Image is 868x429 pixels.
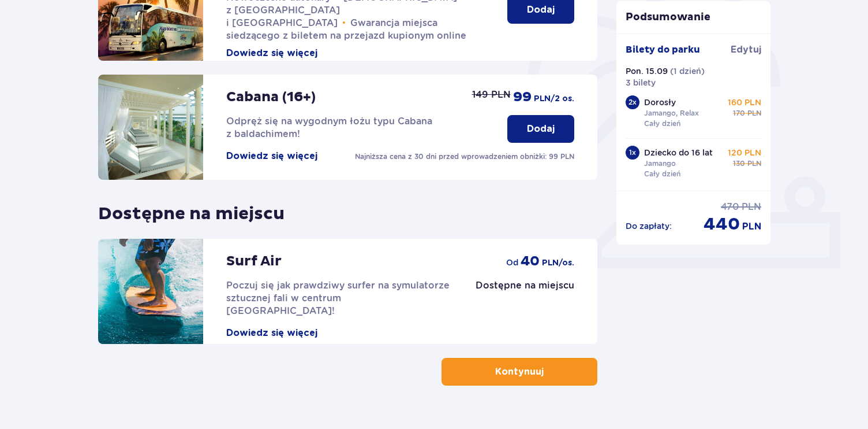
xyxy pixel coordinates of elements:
p: 3 bilety [626,77,656,88]
p: Cały dzień [644,169,680,179]
p: 440 [704,213,740,235]
p: 149 PLN [472,88,511,101]
p: Dostępne na miejscu [476,279,574,292]
a: Edytuj [731,43,761,56]
p: 170 [733,108,745,119]
span: • [342,17,346,29]
p: Dodaj [527,123,555,135]
p: Surf Air [226,253,282,270]
p: Dziecko do 16 lat [644,147,713,158]
button: Kontynuuj [442,358,597,386]
p: PLN /2 os. [534,93,574,105]
p: 470 [721,201,739,213]
p: 130 [733,158,745,169]
p: Do zapłaty : [626,220,672,232]
p: PLN [747,108,761,119]
p: PLN [747,158,761,169]
p: PLN /os. [542,257,574,269]
div: 2 x [626,95,639,109]
p: Cały dzień [644,119,680,129]
p: Najniższa cena z 30 dni przed wprowadzeniem obniżki: 99 PLN [355,151,574,162]
p: od [506,257,518,268]
span: Odpręż się na wygodnym łożu typu Cabana z baldachimem! [226,116,432,139]
p: Cabana (16+) [226,88,316,106]
button: Dodaj [507,115,574,143]
p: PLN [742,220,761,233]
img: attraction [98,239,203,344]
div: 1 x [626,146,639,160]
p: Kontynuuj [495,365,544,378]
p: Jamango, Relax [644,108,699,119]
p: Dodaj [527,3,555,16]
span: Poczuj się jak prawdziwy surfer na symulatorze sztucznej fali w centrum [GEOGRAPHIC_DATA]! [226,280,450,316]
p: ( 1 dzień ) [670,65,705,77]
button: Dowiedz się więcej [226,47,317,60]
p: Podsumowanie [616,10,771,24]
p: Dorosły [644,97,676,108]
p: Bilety do parku [626,43,700,56]
p: 160 PLN [728,97,761,108]
p: 120 PLN [728,147,761,158]
button: Dowiedz się więcej [226,327,317,339]
p: PLN [742,201,761,213]
p: Pon. 15.09 [626,65,668,77]
p: 99 [513,88,532,106]
p: Dostępne na miejscu [98,194,285,225]
p: 40 [521,253,540,270]
p: Jamango [644,158,676,169]
button: Dowiedz się więcej [226,150,317,162]
img: attraction [98,75,203,180]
